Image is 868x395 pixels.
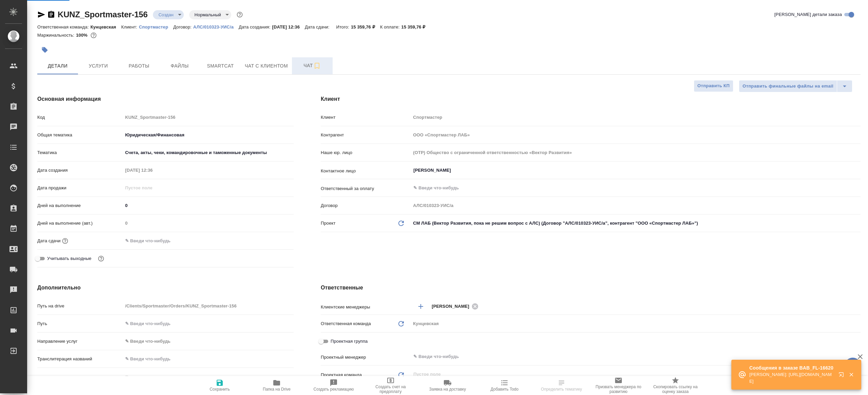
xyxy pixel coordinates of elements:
div: Юридическая/Финансовая [123,129,294,141]
p: Направление услуг [37,338,123,345]
button: Создать рекламацию [305,376,362,395]
p: Проектная команда [321,372,362,378]
p: Путь [37,320,123,327]
button: Скопировать ссылку [47,11,55,19]
button: Добавить Todo [476,376,533,395]
span: Определить тематику [541,387,582,392]
span: [PERSON_NAME] детали заказа [774,11,842,18]
input: Пустое поле [411,201,861,210]
p: Кунцевская [91,24,121,30]
span: Проектная группа [331,338,368,345]
p: Ответственная команда: [37,24,91,30]
svg: Подписаться [313,62,321,70]
p: Путь на drive [37,303,123,309]
input: ✎ Введи что-нибудь [123,319,294,328]
a: KUNZ_Sportmaster-156 [58,10,147,19]
p: Сообщения в заказе BAB_FL-16620 [749,364,834,371]
button: Скопировать ссылку для ЯМессенджера [37,11,45,19]
div: ✎ Введи что-нибудь [123,336,294,347]
p: Спортмастер [139,24,173,30]
input: Пустое поле [123,183,182,193]
span: Файлы [163,62,196,70]
div: СМ ЛАБ (Вектор Развития, пока не решим вопрос с АЛС) (Договор "АЛС/010323-УИС/а", контрагент "ООО... [411,218,861,229]
div: Создан [153,10,183,19]
p: Комментарии клиента [37,375,123,381]
button: Нормальный [193,12,223,18]
button: Отправить финальные файлы на email [739,80,837,92]
p: Дней на выполнение (авт.) [37,220,123,227]
button: Определить тематику [533,376,590,395]
p: Договор: [173,24,193,30]
p: [DATE] 12:36 [272,24,305,30]
p: Ответственный за оплату [321,185,411,192]
p: Итого: [336,24,351,30]
div: [PERSON_NAME] [432,302,480,311]
button: Open [857,170,858,171]
p: Дата создания: [239,24,272,30]
input: ✎ Введи что-нибудь [123,201,294,210]
p: Договор [321,202,411,209]
span: Папка на Drive [263,387,291,392]
button: Open [857,187,858,189]
p: Дней на выполнение [37,202,123,209]
span: Отправить финальные файлы на email [743,82,833,90]
p: Ответственная команда [321,320,371,327]
span: Создать рекламацию [314,387,354,392]
button: Открыть в новой вкладке [834,368,851,384]
p: Общая тематика [37,132,123,138]
p: Код [37,114,123,121]
button: Сохранить [191,376,248,395]
p: Маржинальность: [37,33,76,38]
span: Отправить КП [697,82,730,90]
button: Open [857,306,858,307]
button: 🙏 [844,358,861,375]
p: Проектный менеджер [321,354,411,361]
div: ✎ Введи что-нибудь [125,338,285,345]
p: Клиент: [121,24,139,30]
span: Заявка на доставку [429,387,466,392]
p: Контактное лицо [321,168,411,174]
h4: Ответственные [321,284,861,292]
input: ✎ Введи что-нибудь [123,354,294,364]
button: Добавить менеджера [413,298,429,315]
h4: Клиент [321,95,861,103]
span: [PERSON_NAME] [432,303,473,310]
p: Дата создания [37,167,123,174]
p: 15 359,76 ₽ [351,24,380,30]
p: АЛС/010323-УИС/а [193,24,239,30]
input: ✎ Введи что-нибудь [413,184,836,192]
span: Создать счет на предоплату [366,384,415,394]
button: 0.00 RUB; [89,31,98,40]
button: Выбери, если сб и вс нужно считать рабочими днями для выполнения заказа. [97,254,105,263]
span: Скопировать ссылку на оценку заказа [651,384,700,394]
span: Работы [123,62,155,70]
button: Создать счет на предоплату [362,376,419,395]
a: Спортмастер [139,24,173,30]
p: Наше юр. лицо [321,149,411,156]
div: Счета, акты, чеки, командировочные и таможенные документы [123,147,294,158]
h4: Дополнительно [37,284,294,292]
span: Услуги [82,62,115,70]
div: split button [739,80,852,92]
p: Дата продажи [37,185,123,191]
p: Клиент [321,114,411,121]
button: Отправить КП [694,80,733,92]
span: Чат с клиентом [245,62,288,70]
a: АЛС/010323-УИС/а [193,24,239,30]
span: Сохранить [210,387,230,392]
button: Добавить тэг [37,42,52,57]
input: Пустое поле [123,165,182,175]
p: [PERSON_NAME]: [URL][DOMAIN_NAME] [749,371,834,385]
h4: Основная информация [37,95,294,103]
div: Кунцевская [411,318,861,330]
p: 100% [76,33,89,38]
input: ✎ Введи что-нибудь [123,236,182,246]
input: Пустое поле [411,148,861,157]
input: Пустое поле [123,218,294,228]
input: Пустое поле [123,112,294,122]
span: Smartcat [204,62,237,70]
p: Транслитерация названий [37,356,123,362]
button: Создан [156,12,175,18]
input: ✎ Введи что-нибудь [413,353,836,361]
input: Пустое поле [413,370,845,378]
